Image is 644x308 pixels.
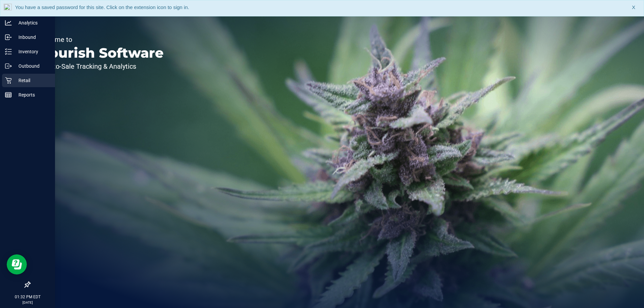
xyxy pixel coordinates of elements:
[5,34,12,41] inline-svg: Inbound
[12,91,52,99] p: Reports
[36,46,164,60] p: Flourish Software
[5,63,12,69] inline-svg: Outbound
[12,76,52,84] p: Retail
[12,19,52,27] p: Analytics
[3,300,52,305] p: [DATE]
[3,294,52,300] p: 01:32 PM EDT
[12,33,52,41] p: Inbound
[7,254,27,274] iframe: Resource center
[12,62,52,70] p: Outbound
[36,36,164,43] p: Welcome to
[5,91,12,98] inline-svg: Reports
[5,77,12,84] inline-svg: Retail
[632,4,635,11] span: X
[12,48,52,56] p: Inventory
[36,63,164,70] p: Seed-to-Sale Tracking & Analytics
[15,4,189,10] span: You have a saved password for this site. Click on the extension icon to sign in.
[5,19,12,26] inline-svg: Analytics
[5,48,12,55] inline-svg: Inventory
